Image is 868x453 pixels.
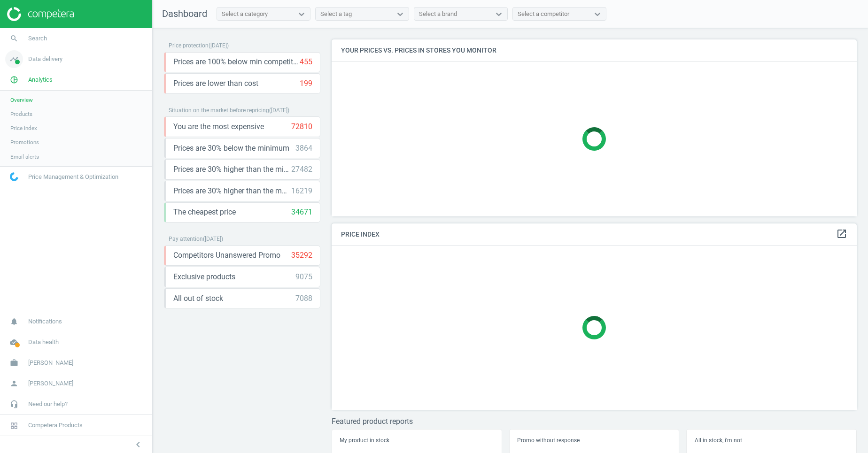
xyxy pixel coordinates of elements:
[518,10,569,18] div: Select a competitor
[173,122,264,132] span: You are the most expensive
[291,207,312,217] div: 34671
[28,400,68,408] span: Need our help?
[173,207,236,217] span: The cheapest price
[173,143,289,154] span: Prices are 30% below the minimum
[419,10,457,18] div: Select a brand
[169,42,209,49] span: Price protection
[300,57,312,67] div: 455
[10,138,39,146] span: Promotions
[5,333,23,351] i: cloud_done
[320,10,352,18] div: Select a tag
[10,172,18,181] img: wGWNvw8QSZomAAAAABJRU5ErkJggg==
[295,272,312,282] div: 9075
[269,107,289,114] span: ( [DATE] )
[5,395,23,413] i: headset_mic
[169,107,269,114] span: Situation on the market before repricing
[28,421,83,430] span: Competera Products
[332,417,857,426] h3: Featured product reports
[173,57,300,67] span: Prices are 100% below min competitor
[10,124,37,132] span: Price index
[173,272,235,282] span: Exclusive products
[7,7,74,21] img: ajHJNr6hYgQAAAAASUVORK5CYII=
[836,228,847,239] i: open_in_new
[5,375,23,392] i: person
[28,359,73,367] span: [PERSON_NAME]
[132,439,144,450] i: chevron_left
[28,55,62,63] span: Data delivery
[162,8,207,19] span: Dashboard
[291,250,312,261] div: 35292
[28,379,73,388] span: [PERSON_NAME]
[291,164,312,175] div: 27482
[295,293,312,304] div: 7088
[126,438,150,451] button: chevron_left
[222,10,268,18] div: Select a category
[169,236,203,242] span: Pay attention
[836,228,847,240] a: open_in_new
[5,313,23,330] i: notifications
[28,317,62,326] span: Notifications
[517,437,671,444] h5: Promo without response
[173,250,280,261] span: Competitors Unanswered Promo
[10,96,33,104] span: Overview
[209,42,229,49] span: ( [DATE] )
[340,437,494,444] h5: My product in stock
[173,164,291,175] span: Prices are 30% higher than the minimum
[173,78,258,89] span: Prices are lower than cost
[295,143,312,154] div: 3864
[10,110,32,118] span: Products
[28,173,118,181] span: Price Management & Optimization
[5,71,23,89] i: pie_chart_outlined
[28,338,59,346] span: Data health
[300,78,312,89] div: 199
[5,354,23,372] i: work
[291,186,312,196] div: 16219
[5,30,23,47] i: search
[695,437,849,444] h5: All in stock, i'm not
[5,50,23,68] i: timeline
[291,122,312,132] div: 72810
[203,236,223,242] span: ( [DATE] )
[10,153,39,161] span: Email alerts
[28,34,47,43] span: Search
[332,39,857,61] h4: Your prices vs. prices in stores you monitor
[173,186,291,196] span: Prices are 30% higher than the maximal
[173,293,223,304] span: All out of stock
[28,76,53,84] span: Analytics
[332,223,857,246] h4: Price Index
